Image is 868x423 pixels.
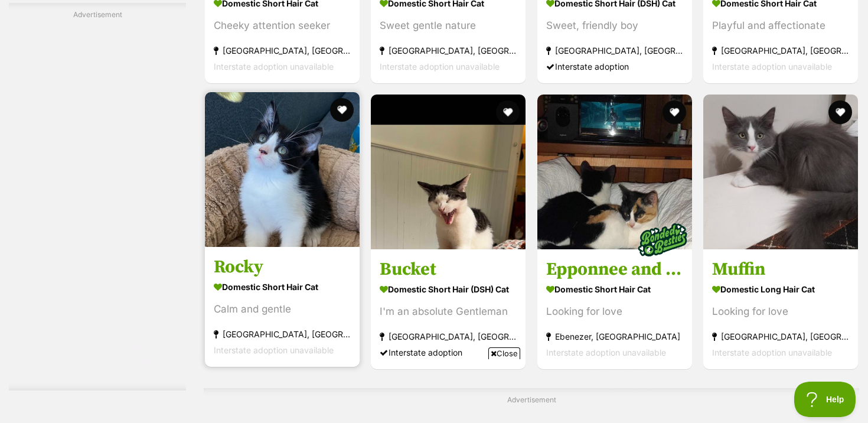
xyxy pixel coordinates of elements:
[537,95,692,249] img: Epponnee and Imran - Domestic Short Hair Cat
[712,328,849,344] strong: [GEOGRAPHIC_DATA], [GEOGRAPHIC_DATA]
[497,100,520,124] button: favourite
[546,58,683,74] div: Interstate adoption
[633,210,692,269] img: bonded besties
[546,347,666,357] span: Interstate adoption unavailable
[214,43,351,58] strong: [GEOGRAPHIC_DATA], [GEOGRAPHIC_DATA]
[371,95,526,249] img: Bucket - Domestic Short Hair (DSH) Cat
[546,281,683,298] strong: Domestic Short Hair Cat
[214,256,351,278] h3: Rocky
[546,328,683,344] strong: Ebenezer, [GEOGRAPHIC_DATA]
[712,43,849,58] strong: [GEOGRAPHIC_DATA], [GEOGRAPHIC_DATA]
[214,18,351,34] div: Cheeky attention seeker
[703,95,858,249] img: Muffin - Domestic Long Hair Cat
[9,25,186,379] iframe: Advertisement
[712,281,849,298] strong: Domestic Long Hair Cat
[663,100,686,124] button: favourite
[205,92,360,247] img: Rocky - Domestic Short Hair Cat
[537,249,692,369] a: Epponnee and [PERSON_NAME] Domestic Short Hair Cat Looking for love Ebenezer, [GEOGRAPHIC_DATA] I...
[546,43,683,58] strong: [GEOGRAPHIC_DATA], [GEOGRAPHIC_DATA]
[380,43,517,58] strong: [GEOGRAPHIC_DATA], [GEOGRAPHIC_DATA]
[712,347,832,357] span: Interstate adoption unavailable
[330,98,354,122] button: favourite
[712,258,849,281] h3: Muffin
[488,347,520,359] span: Close
[546,18,683,34] div: Sweet, friendly boy
[214,326,351,342] strong: [GEOGRAPHIC_DATA], [GEOGRAPHIC_DATA]
[546,304,683,320] div: Looking for love
[380,258,517,281] h3: Bucket
[380,344,517,360] div: Interstate adoption
[712,18,849,34] div: Playful and affectionate
[214,345,334,355] span: Interstate adoption unavailable
[794,382,856,417] iframe: Help Scout Beacon - Open
[703,249,858,369] a: Muffin Domestic Long Hair Cat Looking for love [GEOGRAPHIC_DATA], [GEOGRAPHIC_DATA] Interstate ad...
[9,3,186,391] div: Advertisement
[380,328,517,344] strong: [GEOGRAPHIC_DATA], [GEOGRAPHIC_DATA]
[214,61,334,71] span: Interstate adoption unavailable
[380,18,517,34] div: Sweet gentle nature
[214,278,351,295] strong: Domestic Short Hair Cat
[205,247,360,367] a: Rocky Domestic Short Hair Cat Calm and gentle [GEOGRAPHIC_DATA], [GEOGRAPHIC_DATA] Interstate ado...
[380,281,517,298] strong: Domestic Short Hair (DSH) Cat
[712,304,849,320] div: Looking for love
[712,61,832,71] span: Interstate adoption unavailable
[380,61,500,71] span: Interstate adoption unavailable
[828,100,852,124] button: favourite
[214,301,351,317] div: Calm and gentle
[546,258,683,281] h3: Epponnee and [PERSON_NAME]
[371,249,526,369] a: Bucket Domestic Short Hair (DSH) Cat I'm an absolute Gentleman [GEOGRAPHIC_DATA], [GEOGRAPHIC_DAT...
[380,304,517,320] div: I'm an absolute Gentleman
[219,364,649,417] iframe: Advertisement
